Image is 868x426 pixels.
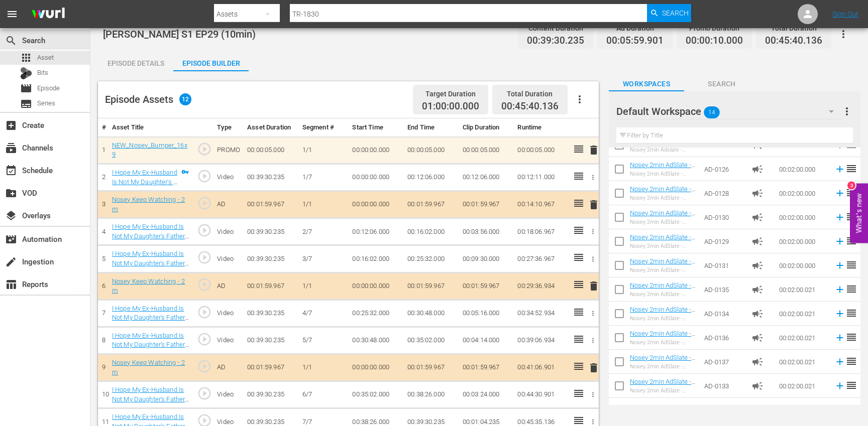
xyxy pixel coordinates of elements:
div: Total Duration [501,87,559,101]
svg: Add to Episode [834,212,845,223]
td: Video [213,245,243,272]
a: Nosey 2min AdSlate - Keep Watching - JS-1855 TEST non-Roku [630,185,695,208]
td: AD [213,191,243,218]
a: I Hope My Ex-Husband Is Not My Daughter's Father! (1/7) [112,169,177,195]
td: 4/7 [298,300,349,327]
td: AD-0137 [700,350,747,374]
td: 00:34:52.934 [513,300,569,327]
td: PROMO [213,136,243,164]
svg: Add to Episode [834,332,845,343]
td: 00:27:36.967 [513,245,569,272]
td: 00:01:59.967 [243,354,298,381]
td: 1/1 [298,191,349,218]
span: delete [588,144,600,156]
td: AD-0135 [700,277,747,302]
div: Episode Assets [105,93,191,105]
td: 00:00:00.000 [348,191,403,218]
td: 1/7 [298,164,349,191]
span: 00:05:59.901 [606,35,664,47]
button: Episode Details [98,51,173,71]
td: 00:14:10.967 [513,191,569,218]
a: Nosey 2min AdSlate - Keep Watching - JS-1901 TEST non-Roku [630,233,695,256]
td: AD-0129 [700,229,747,253]
span: play_circle_outline [197,305,212,320]
span: delete [588,280,600,292]
td: 6 [98,272,108,300]
div: Bits [20,67,32,79]
div: Promo Duration [686,21,743,35]
td: 10 [98,381,108,408]
span: 12 [179,93,191,105]
span: Bits [37,68,48,78]
a: Nosey 2min AdSlate - Keep Watching - Nosey_2min_AdSlate_SW-17130_MS-1727 - TEST non-Roku [630,378,695,415]
td: 00:05:16.000 [459,300,514,327]
span: Ad [751,211,764,223]
td: 00:12:11.000 [513,164,569,191]
td: 00:01:59.967 [243,272,298,300]
td: 00:39:06.934 [513,327,569,354]
td: 00:02:00.021 [775,326,830,350]
a: Nosey 2min AdSlate - Keep Watching - Nosey_2min_AdSlate_MS-1777_MS-1715 - TEST non-Roku [630,330,695,367]
th: Segment # [298,118,349,137]
a: Nosey 2min AdSlate - Keep Watching - Nosey_2min_AdSlate_JS-1797_MS-1708 - TEST non-Roku [630,306,695,343]
td: 00:00:05.000 [403,136,459,164]
td: 00:00:00.000 [348,164,403,191]
span: Series [37,98,55,108]
span: Series [20,98,32,110]
td: 00:18:06.967 [513,218,569,245]
span: Automation [5,233,17,245]
span: play_circle_outline [197,223,212,238]
div: Nosey 2min AdSlate - Keep Watching - JS-1901, SW-0632, JS-1906 TEST non-Roku [630,219,696,225]
td: 00:01:59.967 [403,272,459,300]
span: reorder [845,379,857,391]
span: play_circle_outline [197,196,212,211]
td: 00:39:30.235 [243,245,298,272]
td: 00:12:06.000 [348,218,403,245]
td: 00:03:56.000 [459,218,514,245]
td: 00:39:30.235 [243,381,298,408]
td: 00:16:02.000 [348,245,403,272]
div: Nosey 2min AdSlate - Keep Watching - JS-1776 TEST non-Roku [630,171,696,177]
td: 00:02:00.021 [775,302,830,326]
div: Nosey 2min AdSlate - Keep Watching - Nosey_2min_AdSlate_JS-1797_MS-1708 - TEST non-Roku [630,315,696,322]
td: AD-0136 [700,326,747,350]
td: 4 [98,218,108,245]
td: 00:25:32.000 [403,245,459,272]
span: play_circle_outline [197,169,212,184]
td: 00:04:14.000 [459,327,514,354]
a: Nosey 2min AdSlate - KeepWatching - JS-1776 TEST non-Roku [630,161,695,184]
span: Ad [751,380,764,392]
td: 00:35:02.000 [403,327,459,354]
td: 00:02:00.021 [775,277,830,302]
td: 00:01:59.967 [459,191,514,218]
span: Create [5,119,17,131]
svg: Add to Episode [834,380,845,391]
td: AD-0134 [700,302,747,326]
td: 00:25:32.000 [348,300,403,327]
span: Search [684,78,759,90]
span: more_vert [841,105,853,117]
span: Channels [5,142,17,154]
span: Ingestion [5,256,17,268]
td: 00:02:00.000 [775,253,830,277]
td: 8 [98,327,108,354]
td: 00:00:00.000 [348,354,403,381]
a: NEW_Nosey_Bumper_16x9 [112,141,187,159]
td: 00:30:48.000 [348,327,403,354]
th: Asset Title [108,118,193,137]
a: Nosey 2min AdSlate - Keep Watching - SW-18157, JS-0189 TEST non-Roku [630,257,695,288]
span: reorder [845,187,857,199]
button: delete [588,143,600,158]
span: delete [588,199,600,211]
td: Video [213,327,243,354]
button: Episode Builder [173,51,249,71]
span: Reports [5,278,17,291]
span: 00:39:30.235 [527,35,584,47]
span: reorder [845,331,857,343]
th: End Time [403,118,459,137]
span: Ad [751,235,764,247]
span: Ad [751,283,764,296]
a: I Hope My Ex-Husband Is Not My Daughter's Father! (6/7) [112,386,189,412]
span: Ad [751,259,764,271]
svg: Add to Episode [834,188,845,199]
